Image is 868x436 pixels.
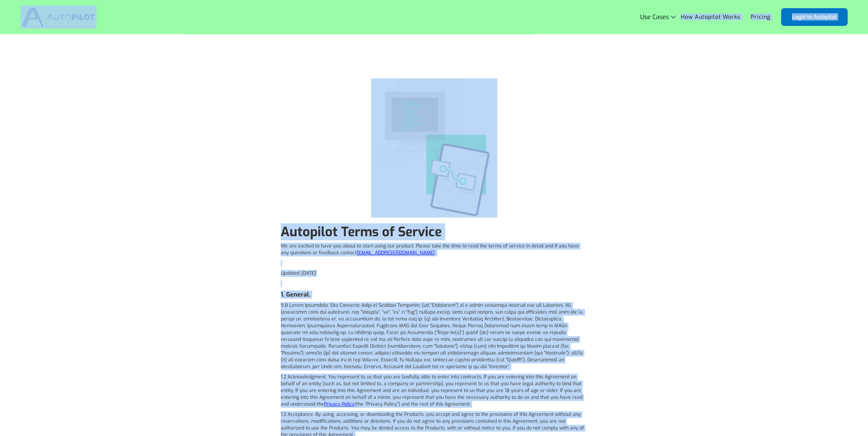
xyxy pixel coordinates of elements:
div: Use Cases [640,14,669,20]
a: How Autopilot Works [676,11,746,24]
p: ‍ [281,260,588,267]
strong: 1. General. [281,290,310,299]
h1: Autopilot Terms of Service [281,224,588,239]
a: Login to Autopilot [781,8,848,26]
div: Use Cases [640,14,676,20]
a: [EMAIL_ADDRESS][DOMAIN_NAME] [357,250,435,256]
a: Pricing [746,11,776,24]
p: 9.8 Lorem Ipsumdolo. Sita Consecte Adipi el Seddoei Temporinc (utl “Etdolorem”) al e admin veniam... [281,302,588,370]
em: Updated: [DATE] [281,270,316,276]
p: We are excited to have you about to start using our product. Please take the time to read the ter... [281,243,588,256]
p: 1.2 Acknowledgment. You represent to us that you are lawfully able to enter into contracts. If yo... [281,374,588,408]
p: ‍ [281,280,588,287]
a: Privacy Policy [324,401,355,407]
img: Icon Rounded Chevron Dark - BRIX Templates [671,15,676,18]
